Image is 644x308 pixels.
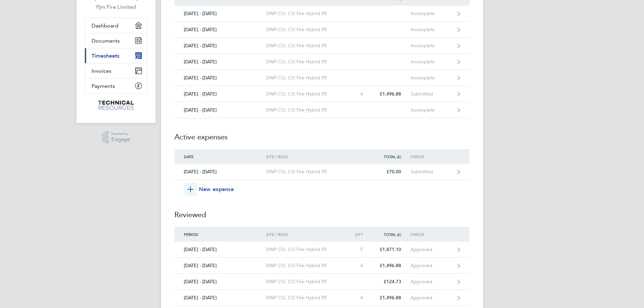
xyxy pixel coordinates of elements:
[411,154,452,159] div: Status
[343,247,372,252] div: 5
[85,18,147,33] a: Dashboard
[85,78,147,93] a: Payments
[174,274,470,290] a: [DATE] - [DATE]DWP CSI, CSI Fire Hybrid PE£124.73Approved
[174,6,470,22] a: [DATE] - [DATE]DWP CSI, CSI Fire Hybrid PEIncomplete
[266,27,343,33] div: DWP CSI, CSI Fire Hybrid PE
[372,154,411,159] div: Total (£)
[411,75,452,81] div: Incomplete
[266,169,343,175] div: DWP CSI, CSI Fire Hybrid PE
[411,27,452,33] div: Incomplete
[411,279,452,285] div: Approved
[174,279,266,285] div: [DATE] - [DATE]
[411,169,452,175] div: Submitted
[343,263,372,268] div: 4
[411,107,452,113] div: Incomplete
[174,263,266,268] div: [DATE] - [DATE]
[174,164,470,180] a: [DATE] - [DATE]DWP CSI, CSI Fire Hybrid PE£70.00Submitted
[174,102,470,118] a: [DATE] - [DATE]DWP CSI, CSI Fire Hybrid PEIncomplete
[266,263,343,268] div: DWP CSI, CSI Fire Hybrid PE
[266,279,343,285] div: DWP CSI, CSI Fire Hybrid PE
[174,242,470,258] a: [DATE] - [DATE]DWP CSI, CSI Fire Hybrid PE5£1,871.10Approved
[411,232,452,237] div: Status
[411,43,452,49] div: Incomplete
[174,75,266,81] div: [DATE] - [DATE]
[174,107,266,113] div: [DATE] - [DATE]
[111,137,130,142] span: Engage
[174,118,470,149] h2: Active expenses
[411,91,452,97] div: Submitted
[266,295,343,301] div: DWP CSI, CSI Fire Hybrid PE
[174,169,266,175] div: [DATE] - [DATE]
[85,48,147,63] a: Timesheets
[343,91,372,97] div: 4
[85,63,147,78] a: Invoices
[184,232,198,237] span: Period
[174,11,266,16] div: [DATE] - [DATE]
[174,38,470,54] a: [DATE] - [DATE]DWP CSI, CSI Fire Hybrid PEIncomplete
[174,59,266,65] div: [DATE] - [DATE]
[174,290,470,306] a: [DATE] - [DATE]DWP CSI, CSI Fire Hybrid PE4£1,496.88Approved
[85,100,148,111] a: Go to home page
[102,131,130,144] a: Powered byEngage
[372,295,411,301] div: £1,496.88
[174,43,266,49] div: [DATE] - [DATE]
[266,232,343,237] div: Site / Role
[411,59,452,65] div: Incomplete
[174,258,470,274] a: [DATE] - [DATE]DWP CSI, CSI Fire Hybrid PE4£1,496.88Approved
[174,54,470,70] a: [DATE] - [DATE]DWP CSI, CSI Fire Hybrid PEIncomplete
[372,91,411,97] div: £1,496.88
[92,38,120,44] span: Documents
[411,263,452,268] div: Approved
[372,169,411,175] div: £70.00
[343,232,372,237] div: Qty
[343,295,372,301] div: 4
[174,295,266,301] div: [DATE] - [DATE]
[174,86,470,102] a: [DATE] - [DATE]DWP CSI, CSI Fire Hybrid PE4£1,496.88Submitted
[266,43,343,49] div: DWP CSI, CSI Fire Hybrid PE
[266,247,343,252] div: DWP CSI, CSI Fire Hybrid PE
[372,232,411,237] div: Total (£)
[85,3,148,11] a: Pjm Fire Limited
[174,22,470,38] a: [DATE] - [DATE]DWP CSI, CSI Fire Hybrid PEIncomplete
[85,33,147,48] a: Documents
[174,91,266,97] div: [DATE] - [DATE]
[174,196,470,227] h2: Reviewed
[266,59,343,65] div: DWP CSI, CSI Fire Hybrid PE
[92,22,118,29] span: Dashboard
[266,107,343,113] div: DWP CSI, CSI Fire Hybrid PE
[266,11,343,16] div: DWP CSI, CSI Fire Hybrid PE
[411,11,452,16] div: Incomplete
[174,247,266,252] div: [DATE] - [DATE]
[411,247,452,252] div: Approved
[92,53,119,59] span: Timesheets
[372,263,411,268] div: £1,496.88
[111,131,130,137] span: Powered by
[411,295,452,301] div: Approved
[92,68,111,74] span: Invoices
[174,70,470,86] a: [DATE] - [DATE]DWP CSI, CSI Fire Hybrid PEIncomplete
[266,154,343,159] div: Site / Role
[266,75,343,81] div: DWP CSI, CSI Fire Hybrid PE
[97,100,135,111] img: technicalresources-logo-retina.png
[174,27,266,33] div: [DATE] - [DATE]
[199,185,234,193] span: New expense
[372,247,411,252] div: £1,871.10
[184,183,234,196] button: New expense
[266,91,343,97] div: DWP CSI, CSI Fire Hybrid PE
[174,154,266,159] div: Date
[92,83,115,89] span: Payments
[372,279,411,285] div: £124.73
